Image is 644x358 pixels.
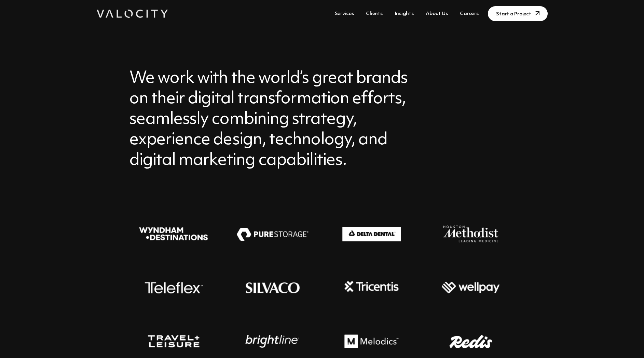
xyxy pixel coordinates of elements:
[97,10,168,18] img: Valocity Digital
[363,8,385,20] a: Clients
[332,8,357,20] a: Services
[129,68,419,171] h3: We work with the world’s great brands on their digital transformation efforts, seamlessly combini...
[488,6,547,21] a: Start a Project
[392,8,416,20] a: Insights
[423,8,450,20] a: About Us
[457,8,481,20] a: Careers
